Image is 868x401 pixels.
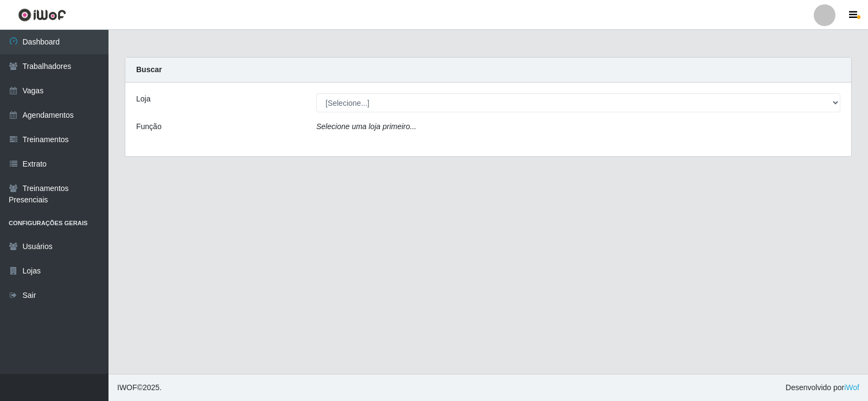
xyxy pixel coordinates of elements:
label: Loja [136,93,150,105]
a: iWof [844,383,859,392]
span: © 2025 . [117,382,162,393]
span: IWOF [117,383,137,392]
span: Desenvolvido por [786,382,859,393]
label: Função [136,121,162,132]
i: Selecione uma loja primeiro... [316,122,416,131]
img: CoreUI Logo [18,8,66,22]
strong: Buscar [136,65,162,74]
